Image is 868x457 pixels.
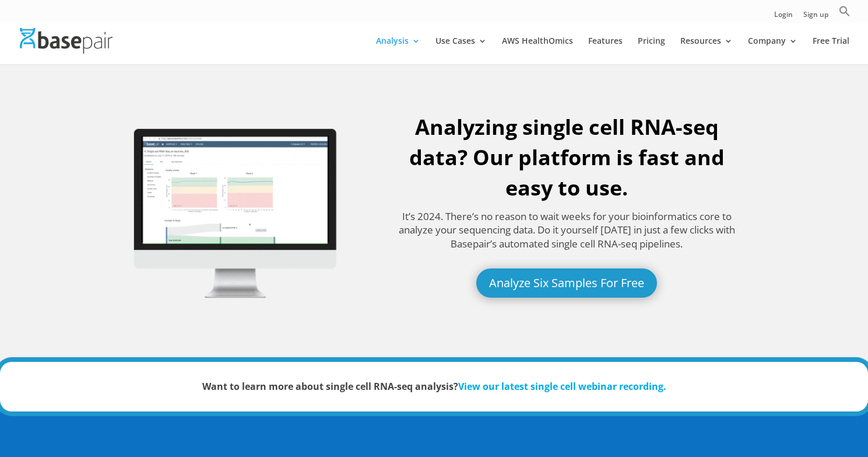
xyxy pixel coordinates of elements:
[409,113,725,202] strong: Analyzing single cell RNA-seq data? Our platform is fast and easy to use.
[476,268,657,298] a: Analyze Six Samples For Free
[202,380,666,393] strong: Want to learn more about single cell RNA-seq analysis?
[588,37,623,64] a: Features
[399,210,735,251] span: It’s 2024. There’s no reason to wait weeks for your bioinformatics core to analyze your sequencin...
[803,11,828,23] a: Sign up
[502,37,573,64] a: AWS HealthOmics
[680,37,733,64] a: Resources
[748,37,797,64] a: Company
[839,5,851,17] svg: Search
[638,37,665,64] a: Pricing
[376,37,420,64] a: Analysis
[839,5,851,23] a: Search Icon Link
[458,380,666,393] a: View our latest single cell webinar recording.
[435,37,487,64] a: Use Cases
[774,11,793,23] a: Login
[813,37,849,64] a: Free Trial
[20,28,113,53] img: Basepair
